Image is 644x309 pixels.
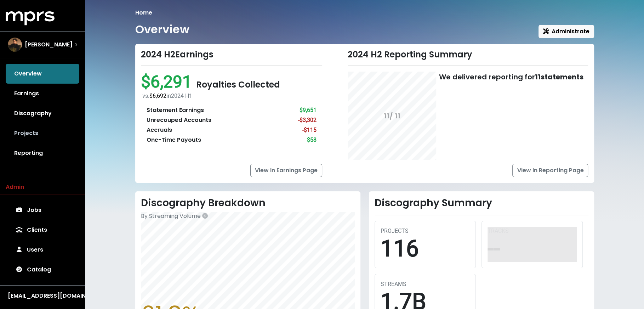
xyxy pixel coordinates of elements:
[298,116,317,124] div: -$3,302
[381,227,470,235] div: PROJECTS
[135,23,189,36] h1: Overview
[6,84,79,103] a: Earnings
[25,40,73,49] span: [PERSON_NAME]
[141,197,355,209] h2: Discography Breakdown
[135,9,152,17] li: Home
[375,197,588,209] h2: Discography Summary
[6,123,79,143] a: Projects
[543,27,589,35] span: Administrate
[149,92,166,99] span: $6,692
[6,200,79,220] a: Jobs
[147,106,204,114] div: Statement Earnings
[147,136,201,144] div: One-Time Payouts
[381,235,470,263] div: 116
[6,103,79,123] a: Discography
[142,92,323,100] div: vs. in 2024 H1
[348,50,588,60] div: 2024 H2 Reporting Summary
[381,280,470,288] div: STREAMS
[6,291,79,300] button: [EMAIL_ADDRESS][DOMAIN_NAME]
[538,25,594,38] button: Administrate
[535,72,583,82] b: 11 statements
[6,14,55,22] a: mprs logo
[439,72,583,82] div: We delivered reporting for
[250,164,322,177] a: View In Earnings Page
[8,38,22,52] img: The selected account / producer
[6,143,79,163] a: Reporting
[196,79,280,90] span: Royalties Collected
[6,260,79,280] a: Catalog
[512,164,588,177] a: View In Reporting Page
[141,50,323,60] div: 2024 H2 Earnings
[147,126,172,134] div: Accruals
[141,72,196,92] span: $6,291
[6,220,79,240] a: Clients
[147,116,211,124] div: Unrecouped Accounts
[307,136,317,144] div: $58
[300,106,317,114] div: $9,651
[6,240,79,260] a: Users
[8,292,77,300] div: [EMAIL_ADDRESS][DOMAIN_NAME]
[302,126,317,134] div: -$115
[135,9,594,17] nav: breadcrumb
[141,212,201,220] span: By Streaming Volume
